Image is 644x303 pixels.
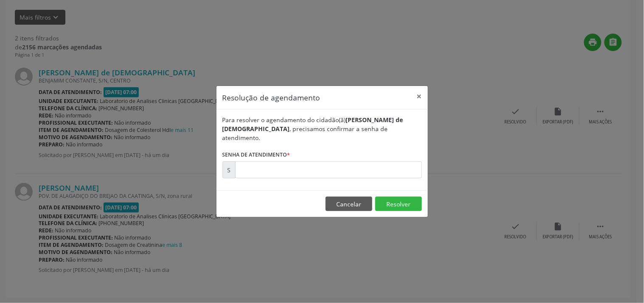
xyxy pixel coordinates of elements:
button: Cancelar [326,197,372,211]
h5: Resolução de agendamento [222,92,321,103]
b: [PERSON_NAME] de [DEMOGRAPHIC_DATA] [222,116,403,133]
label: Senha de atendimento [222,148,290,161]
button: Resolver [375,197,422,211]
div: S [222,161,236,178]
div: Para resolver o agendamento do cidadão(ã) , precisamos confirmar a senha de atendimento. [222,115,422,142]
button: Close [411,86,428,107]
